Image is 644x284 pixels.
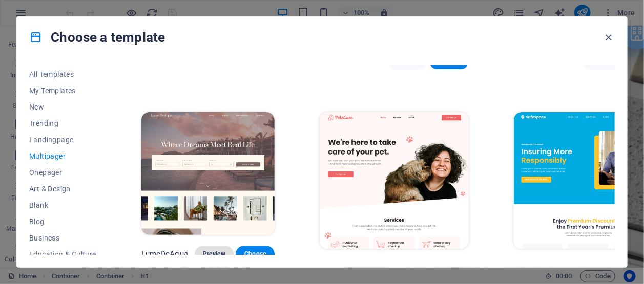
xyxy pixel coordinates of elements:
span: Trending [29,119,96,127]
span: Art & Design [29,185,96,193]
p: LumeDeAqua [141,249,188,259]
button: Blank [29,197,96,213]
span: My Templates [29,86,96,95]
img: Pets Care [320,112,468,249]
button: Blog [29,213,96,230]
button: My Templates [29,82,96,99]
span: Onepager [29,168,96,177]
h4: Choose a template [29,29,165,46]
button: Landingpage [29,132,96,148]
span: Education & Culture [29,250,96,258]
button: Choose [236,246,275,262]
span: Preview [203,250,225,258]
span: Landingpage [29,136,96,144]
button: Education & Culture [29,246,96,263]
img: LumeDeAqua [141,112,275,235]
button: Preview [195,246,234,262]
span: Business [29,234,96,242]
span: Multipager [29,152,96,160]
button: Art & Design [29,181,96,197]
span: New [29,103,96,111]
button: New [29,99,96,115]
button: All Templates [29,66,96,82]
button: Trending [29,115,96,132]
span: Blank [29,201,96,209]
span: Choose [244,250,266,258]
button: Multipager [29,148,96,164]
button: Onepager [29,164,96,181]
span: All Templates [29,70,96,78]
span: Blog [29,217,96,226]
button: Business [29,230,96,246]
